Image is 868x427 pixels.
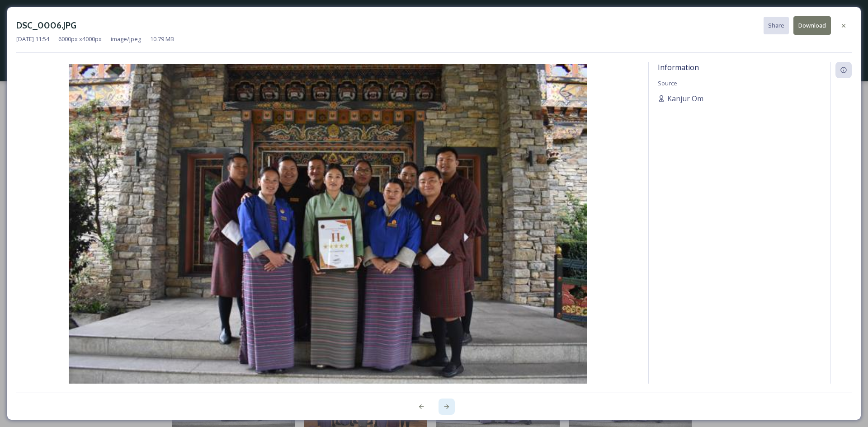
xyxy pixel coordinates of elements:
[667,93,703,104] span: Kanjur Om
[111,35,141,43] span: image/jpeg
[58,35,102,43] span: 6000 px x 4000 px
[150,35,174,43] span: 10.79 MB
[658,62,699,72] span: Information
[658,79,677,87] span: Source
[764,17,789,34] button: Share
[16,19,76,32] h3: DSC_0006.JPG
[16,35,49,43] span: [DATE] 11:54
[793,16,831,35] button: Download
[16,64,639,410] img: 9e17a971-88f0-42bb-b96b-5c01cc8563ba.jpg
